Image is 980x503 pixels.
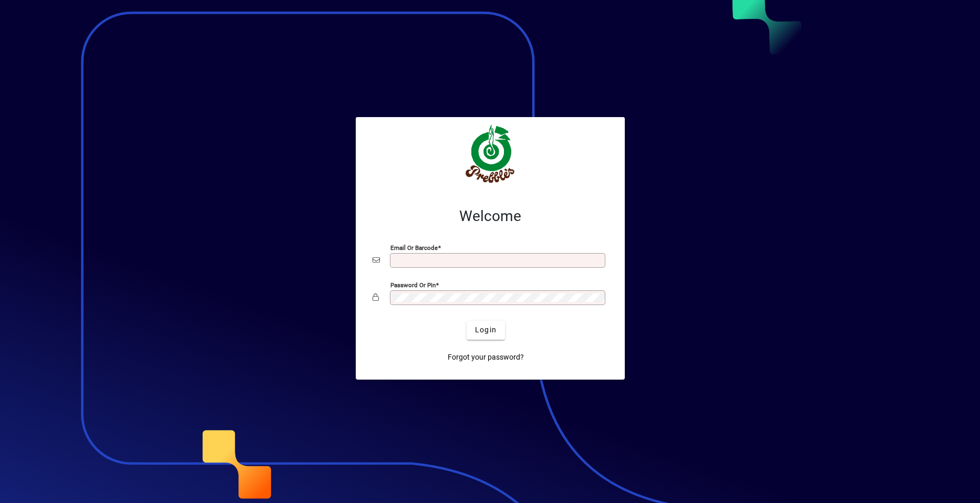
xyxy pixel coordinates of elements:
[448,352,524,363] span: Forgot your password?
[475,324,497,336] span: Login
[373,207,608,225] h2: Welcome
[390,244,438,251] mat-label: Email or Barcode
[443,348,528,367] a: Forgot your password?
[467,321,505,340] button: Login
[390,281,436,288] mat-label: Password or Pin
